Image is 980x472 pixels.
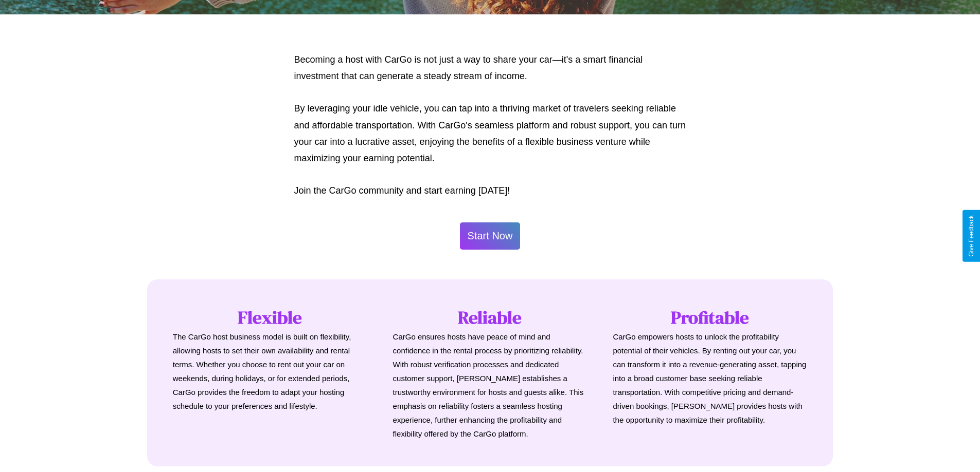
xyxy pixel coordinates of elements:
p: Join the CarGo community and start earning [DATE]! [294,182,686,199]
p: The CarGo host business model is built on flexibility, allowing hosts to set their own availabili... [173,330,367,413]
h1: Profitable [613,305,807,330]
button: Start Now [460,222,521,250]
p: By leveraging your idle vehicle, you can tap into a thriving market of travelers seeking reliable... [294,100,686,167]
div: Give Feedback [968,215,975,257]
p: CarGo ensures hosts have peace of mind and confidence in the rental process by prioritizing relia... [393,330,587,441]
p: Becoming a host with CarGo is not just a way to share your car—it's a smart financial investment ... [294,51,686,85]
h1: Flexible [173,305,367,330]
h1: Reliable [393,305,587,330]
p: CarGo empowers hosts to unlock the profitability potential of their vehicles. By renting out your... [613,330,807,427]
